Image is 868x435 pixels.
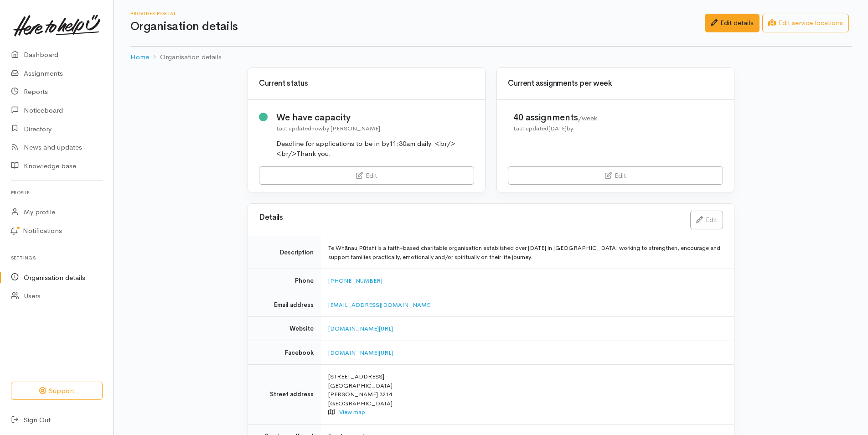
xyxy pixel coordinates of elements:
td: Street address [248,365,321,425]
td: Email address [248,293,321,317]
a: Edit [690,211,723,229]
h3: Current status [259,79,474,88]
a: [EMAIL_ADDRESS][DOMAIN_NAME] [328,301,432,309]
h6: Provider Portal [130,11,705,16]
div: Last updated by [513,124,597,133]
a: Edit service locations [762,14,849,32]
h6: Settings [11,252,103,264]
a: [PHONE_NUMBER] [328,277,382,285]
h3: Details [259,213,679,222]
nav: breadcrumb [130,47,852,68]
time: now [311,124,323,132]
a: Edit [259,166,474,185]
td: Website [248,317,321,341]
div: We have capacity [276,111,475,124]
h3: Current assignments per week [508,79,723,88]
a: Home [130,52,149,62]
li: Organisation details [149,52,222,62]
div: Deadline for applications to be in by11:30am daily. <br/><br/>Thank you. [276,139,475,159]
button: Support [11,382,103,400]
td: Te Whānau Pūtahi is a faith-based charitable organisation established over [DATE] in [GEOGRAPHIC_... [321,236,734,269]
span: /week [578,114,597,122]
div: Last updated by [PERSON_NAME] [276,124,475,133]
h1: Organisation details [130,20,705,33]
div: 40 assignments [513,111,597,124]
td: Facebook [248,341,321,365]
a: Edit [508,166,723,185]
h6: Profile [11,186,103,199]
td: Phone [248,269,321,293]
td: Description [248,236,321,269]
a: [DOMAIN_NAME][URL] [328,325,393,332]
a: Edit details [705,14,759,32]
a: View map [339,408,365,416]
td: [STREET_ADDRESS] [GEOGRAPHIC_DATA] [PERSON_NAME] 3214 [GEOGRAPHIC_DATA] [321,365,734,425]
a: [DOMAIN_NAME][URL] [328,349,393,357]
time: [DATE] [548,124,567,132]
